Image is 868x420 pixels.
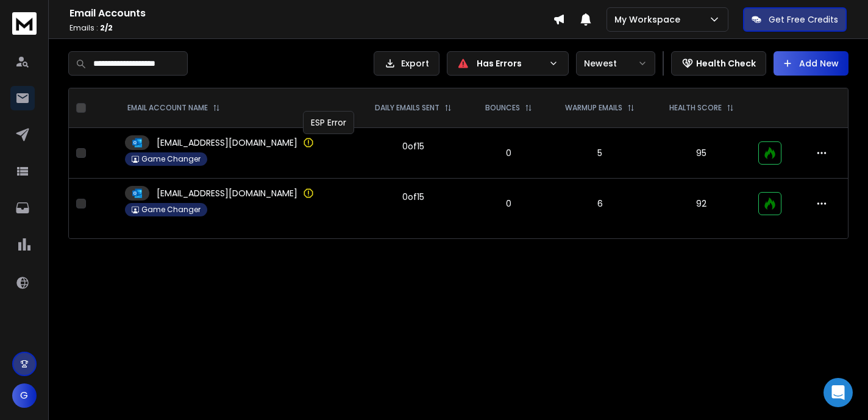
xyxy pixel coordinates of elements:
[485,103,520,113] p: BOUNCES
[743,7,847,32] button: Get Free Credits
[69,23,553,33] p: Emails :
[652,128,751,179] td: 95
[565,103,622,113] p: WARMUP EMAILS
[477,57,544,69] p: Has Errors
[824,378,853,407] div: Open Intercom Messenger
[614,13,685,26] p: My Workspace
[69,6,553,21] h1: Email Accounts
[696,57,756,69] p: Health Check
[402,140,424,152] div: 0 of 15
[141,205,201,215] p: Game Changer
[769,13,838,26] p: Get Free Credits
[548,179,652,229] td: 6
[576,51,655,76] button: Newest
[12,383,37,408] button: G
[157,137,297,149] p: [EMAIL_ADDRESS][DOMAIN_NAME]
[669,103,722,113] p: HEALTH SCORE
[374,51,439,76] button: Export
[100,23,113,33] span: 2 / 2
[652,179,751,229] td: 92
[477,147,541,159] p: 0
[671,51,766,76] button: Health Check
[12,12,37,35] img: logo
[548,128,652,179] td: 5
[303,111,354,134] div: ESP Error
[375,103,439,113] p: DAILY EMAILS SENT
[127,103,220,113] div: EMAIL ACCOUNT NAME
[774,51,848,76] button: Add New
[141,154,201,164] p: Game Changer
[157,187,297,199] p: [EMAIL_ADDRESS][DOMAIN_NAME]
[402,191,424,203] div: 0 of 15
[477,198,541,210] p: 0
